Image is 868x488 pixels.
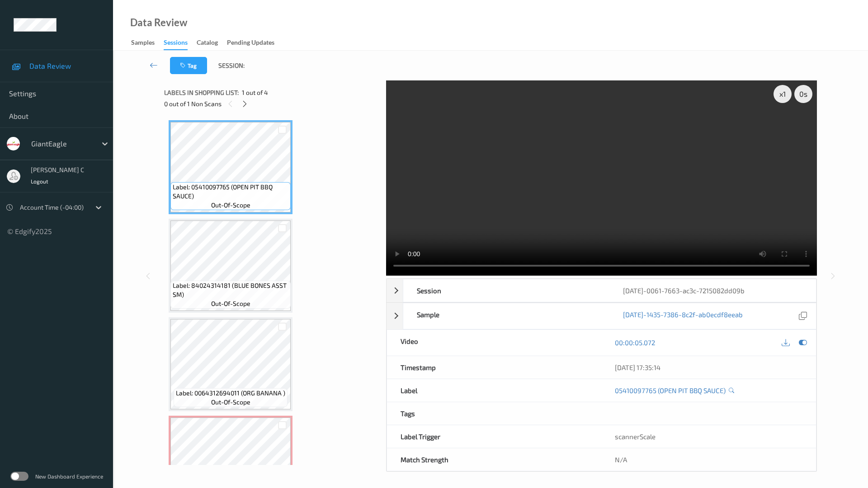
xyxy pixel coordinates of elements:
[601,448,816,471] div: N/A
[164,37,197,50] a: Sessions
[176,389,285,398] span: Label: 0064312694011 (ORG BANANA )
[242,88,268,97] span: 1 out of 4
[403,303,610,329] div: Sample
[615,338,655,347] a: 00:00:05.072
[227,38,274,49] div: Pending Updates
[387,425,602,448] div: Label Trigger
[197,38,218,49] div: Catalog
[774,85,792,103] div: x 1
[164,38,188,50] div: Sessions
[211,201,250,210] span: out-of-scope
[173,281,288,299] span: Label: 84024314181 (BLUE BONES ASST SM)
[387,356,602,379] div: Timestamp
[170,57,207,74] button: Tag
[131,38,155,49] div: Samples
[387,279,816,302] div: Session[DATE]-0061-7663-ac3c-7215082dd09b
[387,330,602,356] div: Video
[211,299,250,308] span: out-of-scope
[211,398,250,407] span: out-of-scope
[403,279,610,302] div: Session
[197,37,227,49] a: Catalog
[164,98,380,109] div: 0 out of 1 Non Scans
[387,303,816,329] div: Sample[DATE]-1435-7386-8c2f-ab0ecdf8eeab
[164,88,239,97] span: Labels in shopping list:
[615,363,802,372] div: [DATE] 17:35:14
[615,386,726,395] a: 05410097765 (OPEN PIT BBQ SAUCE)
[623,310,743,322] a: [DATE]-1435-7386-8c2f-ab0ecdf8eeab
[131,37,164,49] a: Samples
[609,279,816,302] div: [DATE]-0061-7663-ac3c-7215082dd09b
[387,379,602,402] div: Label
[387,448,602,471] div: Match Strength
[794,85,812,103] div: 0 s
[387,402,602,425] div: Tags
[173,183,288,201] span: Label: 05410097765 (OPEN PIT BBQ SAUCE)
[601,425,816,448] div: scannerScale
[218,61,245,70] span: Session:
[227,37,283,49] a: Pending Updates
[130,18,187,27] div: Data Review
